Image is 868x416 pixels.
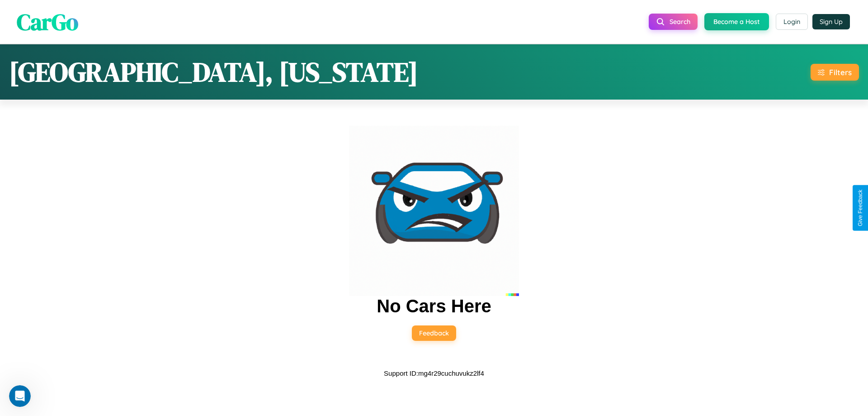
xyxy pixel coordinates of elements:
button: Filters [811,64,859,81]
div: Filters [829,67,852,77]
h2: No Cars Here [377,296,491,316]
p: Support ID: mg4r29cuchuvukz2lf4 [384,367,484,379]
img: car [349,126,519,296]
button: Feedback [412,325,456,341]
span: CarGo [17,6,78,37]
span: Search [670,18,690,26]
iframe: Intercom live chat [9,385,31,407]
h1: [GEOGRAPHIC_DATA], [US_STATE] [9,53,418,91]
button: Login [776,14,808,30]
button: Become a Host [704,13,769,30]
button: Sign Up [812,14,850,29]
div: Give Feedback [857,190,863,226]
button: Search [649,14,698,30]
